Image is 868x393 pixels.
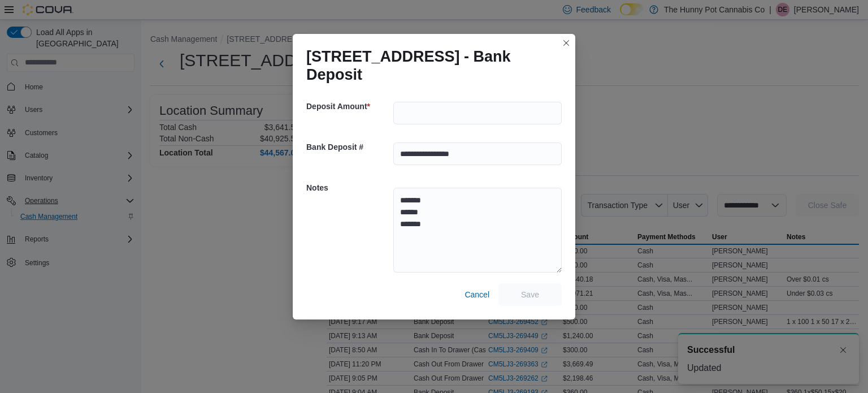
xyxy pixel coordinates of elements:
span: Cancel [465,289,489,300]
button: Save [498,283,562,306]
h5: Bank Deposit # [306,136,391,158]
button: Cancel [460,283,494,306]
h1: [STREET_ADDRESS] - Bank Deposit [306,47,553,84]
span: Save [521,289,539,300]
h5: Notes [306,176,391,199]
h5: Deposit Amount [306,95,391,118]
button: Closes this modal window [559,36,573,50]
